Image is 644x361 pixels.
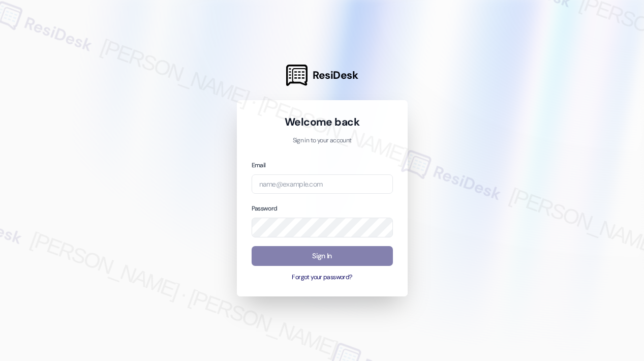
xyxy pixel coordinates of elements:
[286,65,308,86] img: ResiDesk Logo
[252,115,393,129] h1: Welcome back
[252,174,393,194] input: name@example.com
[252,246,393,266] button: Sign In
[252,161,266,169] label: Email
[252,204,278,213] label: Password
[252,273,393,282] button: Forgot your password?
[252,136,393,145] p: Sign in to your account
[313,68,358,82] span: ResiDesk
